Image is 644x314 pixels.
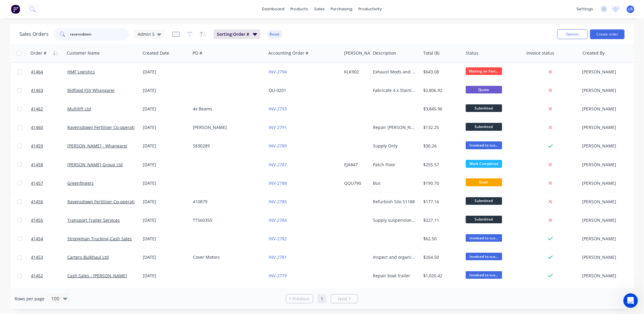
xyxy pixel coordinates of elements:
button: Reset [267,30,282,39]
div: PO # [193,50,202,56]
div: [PERSON_NAME] [193,124,260,130]
span: Quote [466,86,502,93]
div: Morning [PERSON_NAME], did the above work? [10,17,95,29]
iframe: Intercom live chat [623,293,638,308]
div: $3,845.96 [423,106,459,112]
div: [DATE] [143,124,188,130]
a: Carters Bulkhaul Ltd [67,254,109,260]
div: $643.08 [423,69,459,75]
div: Status [466,50,478,56]
a: QU-0201 [269,87,286,93]
div: Leonie says… [5,141,116,165]
div: Bus [373,180,416,186]
div: Morning [PERSON_NAME] - Yes PO 345 is all good now thanks. I didnt get to add the Sales Order to ... [22,46,116,106]
a: INV-2789 [269,143,287,149]
div: [DATE] [143,106,188,112]
div: Cover Motors [193,254,260,260]
a: 41451 [31,285,67,303]
div: I'll close this ticket 👋🏼[PERSON_NAME] • 3h ago [5,165,60,179]
a: 41454 [31,230,67,248]
a: 41462 [31,100,67,118]
button: Create order [590,29,625,39]
a: Ravensdown Fertiliser Co-operative [67,124,139,130]
div: What is the Custoner name please [PERSON_NAME], so I know which one to look at? [5,111,99,137]
button: Upload attachment [29,199,34,204]
span: Next [338,296,347,302]
span: 41453 [31,254,43,260]
span: Waiting on Part... [466,67,502,75]
span: Submitted [466,123,502,130]
a: 41458 [31,156,67,174]
div: $132.25 [423,124,459,130]
a: HMF Logistics [67,69,95,75]
span: Work Completed [466,160,502,167]
div: Created By [582,50,605,56]
div: QQU790 [344,180,367,186]
div: $2,806.92 [423,87,459,93]
img: Profile image for Factory [17,3,27,13]
div: Supply Only [373,143,416,149]
div: $255.57 [423,162,459,168]
div: S830289 [193,143,260,149]
a: 41455 [31,211,67,229]
div: $1,020.42 [423,273,459,279]
button: Home [95,2,106,14]
div: TTS60355 [193,217,260,223]
div: Morning [PERSON_NAME], did the above work? [5,14,99,33]
div: Description [373,50,396,56]
div: [DATE] [143,273,188,279]
h1: Sales Orders [19,31,49,37]
div: $30.26 [423,143,459,149]
span: Invoiced to cus... [466,271,502,279]
a: 41452 [31,267,67,285]
span: 41464 [31,69,43,75]
span: Submitted [466,216,502,223]
span: 41452 [31,273,43,279]
a: 41457 [31,174,67,192]
div: Invoice status [526,50,554,56]
div: $190.70 [423,180,459,186]
div: 4x Beams [193,106,260,112]
span: 41455 [31,217,43,223]
div: Inspect and organise old cover motors supplied by [PERSON_NAME] [373,254,416,260]
div: $264.50 [423,254,459,260]
div: Accounting Order # [268,50,308,56]
span: Previous [293,296,310,302]
div: [PERSON_NAME]# [344,50,381,56]
a: INV-2779 [269,273,287,279]
div: Created Date [143,50,169,56]
div: Cathy says… [5,14,116,38]
a: Greenfingers [67,180,94,186]
a: Next page [331,296,358,302]
a: INV-2788 [269,180,287,186]
a: INV-2794 [269,69,287,75]
div: [DATE] [5,38,116,46]
span: Admin 5 [138,31,155,37]
div: Refurbish Silo S1188 [373,199,416,205]
span: 41460 [31,124,43,130]
div: 410879 [193,199,260,205]
div: products [288,5,311,14]
a: 41459 [31,137,67,155]
div: Order # [30,50,46,56]
button: Gif picker [19,199,24,204]
div: Supply suspension parts for 2 axle simple trailer [373,217,416,223]
span: Invoiced to cus... [466,253,502,260]
span: 41459 [31,143,43,149]
a: INV-2781 [269,254,287,260]
span: Draft [466,178,502,186]
span: LR [628,6,633,12]
div: [DATE] [143,87,188,93]
div: What is the Custoner name please [PERSON_NAME], so I know which one to look at? [10,115,95,133]
a: INV-2782 [269,236,287,241]
div: Fabricate 4 x Stainless Steel work Benches [373,87,416,93]
div: Repair boat trailer [373,273,416,279]
div: purchasing [328,5,356,14]
div: [DATE] [143,69,188,75]
a: Cash Sales - [PERSON_NAME] [67,273,127,279]
div: [DATE] [143,254,188,260]
button: Sorting:Order # [214,29,260,39]
div: [DATE] [143,180,188,186]
div: $177.16 [423,199,459,205]
div: [PERSON_NAME] • 3h ago [10,180,57,184]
